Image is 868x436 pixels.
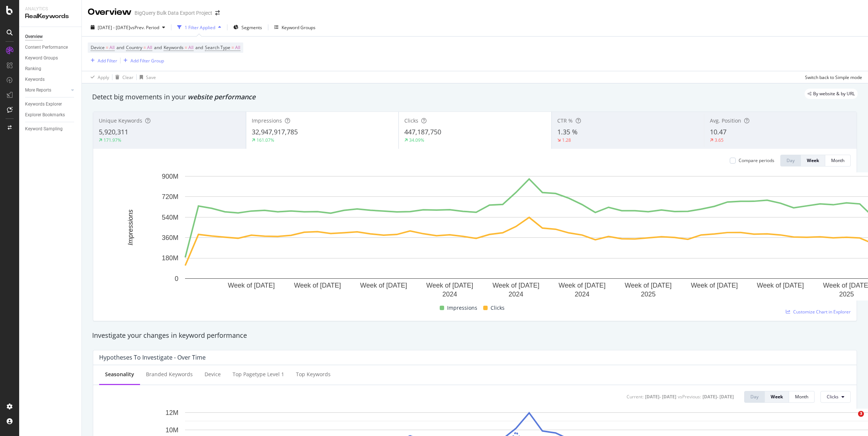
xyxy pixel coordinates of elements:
[795,394,808,400] div: Month
[104,137,121,143] div: 171.97%
[185,24,215,31] div: 1 Filter Applied
[25,44,68,51] div: Content Performance
[98,74,109,80] div: Apply
[105,371,134,378] div: Seasonality
[744,391,765,403] button: Day
[509,291,523,298] text: 2024
[25,86,51,94] div: More Reports
[147,42,152,53] span: All
[25,65,41,73] div: Ranking
[126,44,142,51] span: Country
[789,391,815,403] button: Month
[130,58,164,64] div: Add Filter Group
[765,391,789,403] button: Week
[25,54,58,62] div: Keyword Groups
[175,275,178,282] text: 0
[185,44,187,51] span: =
[106,44,108,51] span: =
[162,254,178,262] text: 180M
[205,371,221,378] div: Device
[715,137,724,143] div: 3.65
[98,58,117,64] div: Add Filter
[780,155,801,166] button: Day
[122,74,133,80] div: Clear
[252,117,282,124] span: Impressions
[447,303,477,312] span: Impressions
[820,391,851,403] button: Clicks
[557,117,573,124] span: CTR %
[858,411,864,417] span: 3
[25,65,76,73] a: Ranking
[205,44,230,51] span: Search Type
[88,6,132,18] div: Overview
[88,21,168,33] button: [DATE] - [DATE]vsPrev. Period
[627,394,644,400] div: Current:
[25,125,76,133] a: Keyword Sampling
[162,234,178,241] text: 360M
[25,54,76,62] a: Keyword Groups
[25,76,76,83] a: Keywords
[442,291,457,298] text: 2024
[88,71,109,83] button: Apply
[491,303,505,312] span: Clicks
[562,137,571,143] div: 1.28
[228,282,275,289] text: Week of [DATE]
[813,92,855,96] span: By website & by URL
[271,21,318,33] button: Keyword Groups
[25,33,76,41] a: Overview
[165,426,178,433] text: 10M
[162,173,178,180] text: 900M
[146,371,193,378] div: Branded Keywords
[807,157,819,164] div: Week
[296,371,331,378] div: Top Keywords
[831,157,844,164] div: Month
[252,127,298,136] span: 32,947,917,785
[143,44,146,51] span: =
[98,24,130,31] span: [DATE] - [DATE]
[230,21,265,33] button: Segments
[282,24,316,31] div: Keyword Groups
[827,394,839,400] span: Clicks
[678,394,701,400] div: vs Previous :
[825,155,851,166] button: Month
[739,157,774,164] div: Compare periods
[25,12,76,21] div: RealKeywords
[99,354,206,361] div: Hypotheses to Investigate - Over Time
[233,371,284,378] div: Top pagetype Level 1
[215,10,220,16] div: arrow-right-arrow-left
[641,291,656,298] text: 2025
[116,44,124,51] span: and
[165,409,178,416] text: 12M
[235,42,240,53] span: All
[135,9,212,17] div: BigQuery Bulk Data Export Project
[130,24,159,31] span: vs Prev. Period
[164,44,184,51] span: Keywords
[426,282,473,289] text: Week of [DATE]
[703,394,734,400] div: [DATE] - [DATE]
[25,111,65,119] div: Explorer Bookmarks
[787,157,795,164] div: Day
[409,137,424,143] div: 34.09%
[121,56,164,65] button: Add Filter Group
[843,411,861,429] iframe: Intercom live chat
[25,86,69,94] a: More Reports
[691,282,738,289] text: Week of [DATE]
[25,111,76,119] a: Explorer Bookmarks
[557,127,578,136] span: 1.35 %
[25,76,45,83] div: Keywords
[805,74,862,80] div: Switch back to Simple mode
[241,24,262,31] span: Segments
[559,282,606,289] text: Week of [DATE]
[88,56,117,65] button: Add Filter
[25,125,63,133] div: Keyword Sampling
[99,117,142,124] span: Unique Keywords
[137,71,156,83] button: Save
[109,42,115,53] span: All
[802,71,862,83] button: Switch back to Simple mode
[710,117,741,124] span: Avg. Position
[839,291,854,298] text: 2025
[492,282,539,289] text: Week of [DATE]
[625,282,672,289] text: Week of [DATE]
[710,127,726,136] span: 10.47
[162,214,178,221] text: 540M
